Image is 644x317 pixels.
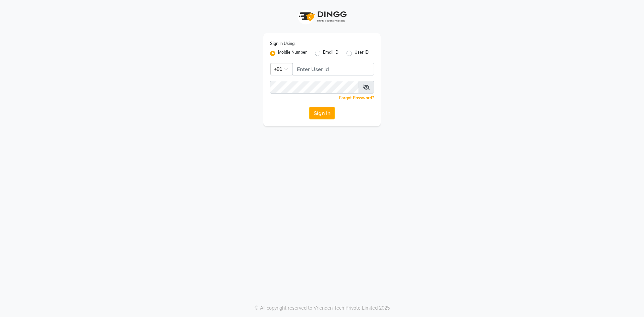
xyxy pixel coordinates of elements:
img: logo1.svg [295,7,349,27]
label: Mobile Number [278,49,307,57]
label: User ID [355,49,369,57]
a: Forgot Password? [339,95,374,100]
label: Email ID [323,49,338,57]
input: Username [270,81,359,94]
label: Sign In Using: [270,41,296,47]
button: Sign In [309,107,335,119]
input: Username [292,63,374,75]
